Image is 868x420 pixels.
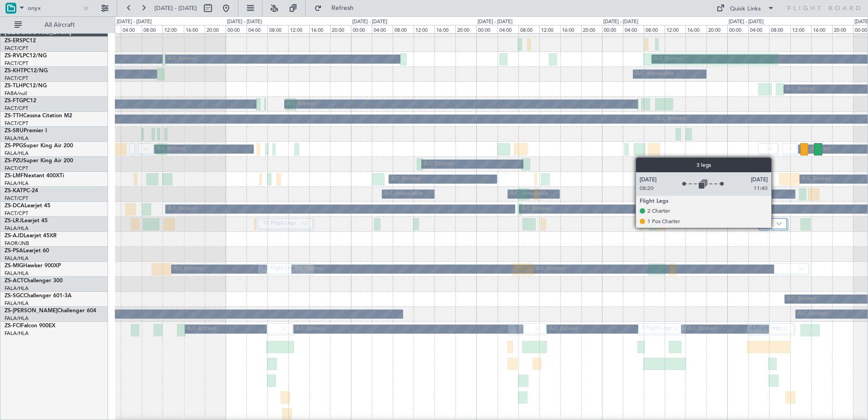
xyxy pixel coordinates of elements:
span: All Aircraft [24,22,96,28]
a: ZS-SGCChallenger 601-3A [5,293,72,299]
div: 12:00 [665,25,686,33]
button: All Aircraft [10,18,99,32]
span: [DATE] - [DATE] [154,4,197,12]
div: [DATE] - [DATE] [117,18,152,26]
label: 3 Flight Legs [641,325,671,333]
div: 00:00 [727,25,748,33]
span: ZS-LRJ [5,218,22,224]
div: 04:00 [748,25,769,33]
img: arrow-gray.svg [787,147,792,150]
div: A/C Booked [424,157,453,171]
div: 12:00 [539,25,560,33]
a: FACT/CPT [5,120,28,127]
span: ZS-PZU [5,158,23,164]
a: FALA/HLA [5,225,29,232]
div: A/C Booked [549,322,578,336]
div: A/C Booked [536,262,564,276]
a: ZS-PZUSuper King Air 200 [5,158,73,164]
label: 10 Flight Legs [263,220,302,228]
span: ZS-SGC [5,293,24,299]
a: FAOR/JNB [5,240,29,247]
span: ZS-LMF [5,173,24,179]
a: FALA/HLA [5,135,29,142]
a: FACT/CPT [5,60,28,67]
div: A/C Booked [168,202,197,216]
a: ZS-TLHPC12/NG [5,83,47,89]
span: ZS-FCI [5,323,21,329]
span: ZS-PPG [5,143,23,149]
div: A/C Booked [174,262,202,276]
span: ZS-RVL [5,53,23,59]
label: 13 Flight Legs [262,265,303,273]
div: 20:00 [205,25,226,33]
div: A/C Booked [391,172,420,186]
div: 16:00 [686,25,706,33]
div: [DATE] - [DATE] [352,18,387,26]
div: 16:00 [434,25,455,33]
div: 04:00 [498,25,518,33]
img: arrow-gray.svg [776,222,782,225]
button: Quick Links [712,1,779,15]
div: A/C Unavailable [385,187,422,201]
a: FACT/CPT [5,165,28,172]
span: ZS-ACT [5,278,24,284]
img: gray-close.svg [280,325,288,333]
div: A/C Booked [703,187,731,201]
div: [DATE] - [DATE] [478,18,513,26]
span: ZS-MIG [5,263,23,269]
a: FACT/CPT [5,210,28,217]
div: A/C Booked [798,307,827,321]
a: FACT/CPT [5,75,28,82]
span: ZS-ERS [5,38,23,44]
a: ZS-SRUPremier I [5,128,47,134]
div: 20:00 [581,25,602,33]
div: 00:00 [476,25,497,33]
div: 04:00 [121,25,142,33]
div: 04:00 [247,25,267,33]
a: FALA/HLA [5,285,29,292]
div: 16:00 [184,25,205,33]
div: 12:00 [288,25,309,33]
div: Quick Links [730,5,761,14]
img: arrow-gray.svg [143,147,149,150]
a: ZS-MIGHawker 900XP [5,263,61,269]
div: 08:00 [518,25,539,33]
div: A/C Booked [802,172,831,186]
div: A/C Booked [296,322,325,336]
div: A/C Unavailable [510,187,548,201]
span: Refresh [324,5,362,11]
div: 08:00 [769,25,790,33]
img: arrow-gray.svg [767,147,773,150]
div: A/C Booked [786,82,815,96]
a: FACT/CPT [5,105,28,112]
img: arrow-gray.svg [302,222,308,225]
div: 20:00 [832,25,853,33]
span: ZS-PSA [5,248,23,254]
label: 4 Flight Legs [751,325,781,333]
a: ZS-TTHCessna Citation M2 [5,113,72,119]
a: FALA/HLA [5,270,29,277]
a: ZS-KHTPC12/NG [5,68,48,74]
div: A/C Booked [522,202,550,216]
a: FACT/CPT [5,45,28,52]
div: A/C Booked [287,97,316,111]
a: ZS-FCIFalcon 900EX [5,323,55,329]
div: [DATE] - [DATE] [227,18,262,26]
div: A/C Booked [168,52,197,66]
img: arrow-gray.svg [303,267,309,270]
a: ZS-RVLPC12/NG [5,53,47,59]
div: [DATE] - [DATE] [603,18,638,26]
a: FALA/HLA [5,300,29,307]
a: ZS-ACTChallenger 300 [5,278,63,284]
a: ZS-FTGPC12 [5,98,36,104]
a: FALA/HLA [5,330,29,337]
a: ZS-[PERSON_NAME]Challenger 604 [5,308,96,314]
span: ZS-AJD [5,233,24,239]
a: ZS-AJDLearjet 45XR [5,233,57,239]
div: 08:00 [393,25,414,33]
img: arrow-gray.svg [799,267,804,270]
div: 08:00 [644,25,665,33]
a: ZS-PPGSuper King Air 200 [5,143,73,149]
a: FALA/HLA [5,150,29,157]
a: ZS-LMFNextant 400XTi [5,173,64,179]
